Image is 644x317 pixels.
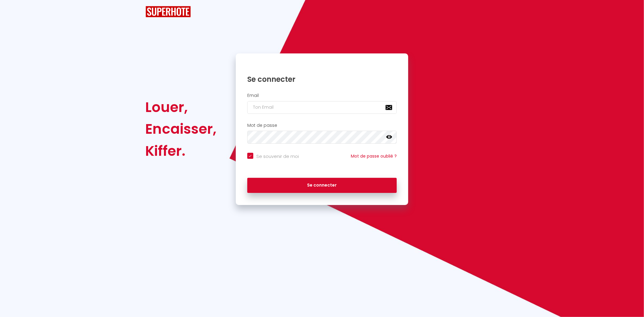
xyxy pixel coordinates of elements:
[146,6,191,17] img: SuperHote logo
[146,96,217,118] div: Louer,
[247,123,397,128] h2: Mot de passe
[247,101,397,114] input: Ton Email
[247,75,397,84] h1: Se connecter
[146,118,217,140] div: Encaisser,
[247,178,397,193] button: Se connecter
[247,93,397,98] h2: Email
[146,140,217,162] div: Kiffer.
[351,153,397,159] a: Mot de passe oublié ?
